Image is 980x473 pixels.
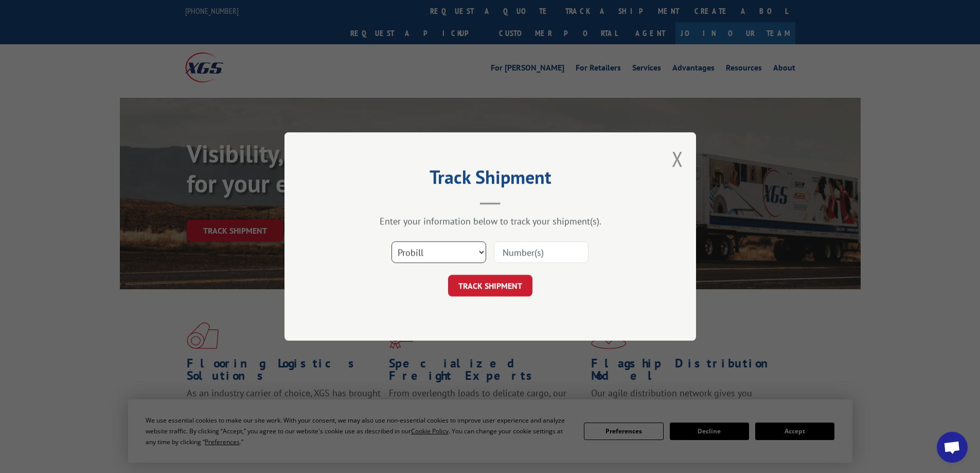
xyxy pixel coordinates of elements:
[937,432,968,463] div: Open chat
[336,170,645,189] h2: Track Shipment
[494,241,589,263] input: Number(s)
[672,145,683,172] button: Close modal
[448,275,532,296] button: TRACK SHIPMENT
[336,215,645,227] div: Enter your information below to track your shipment(s).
